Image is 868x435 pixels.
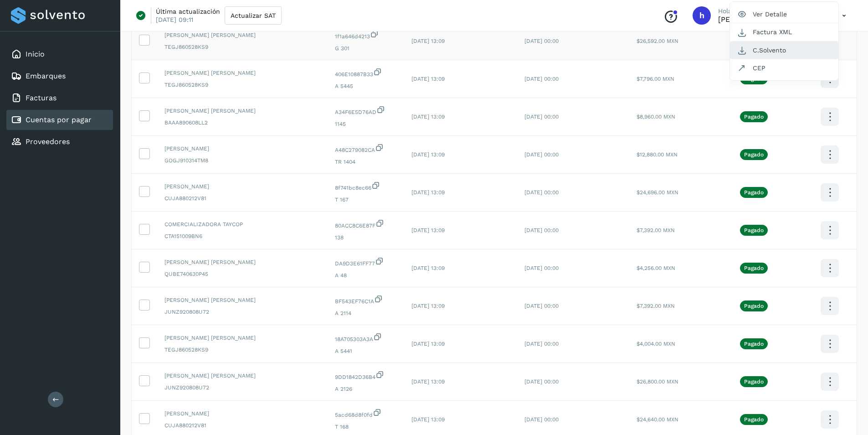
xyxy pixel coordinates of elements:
div: Inicio [6,44,113,64]
div: Facturas [6,88,113,108]
a: Facturas [26,93,56,102]
div: Cuentas por pagar [6,110,113,130]
button: CEP [730,59,838,77]
a: Embarques [26,72,66,80]
button: C.Solvento [730,41,838,59]
a: Cuentas por pagar [26,115,92,124]
div: Embarques [6,66,113,86]
a: Proveedores [26,137,70,146]
button: Ver Detalle [730,5,838,23]
a: Inicio [26,50,45,58]
button: Factura XML [730,23,838,41]
div: Proveedores [6,132,113,152]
